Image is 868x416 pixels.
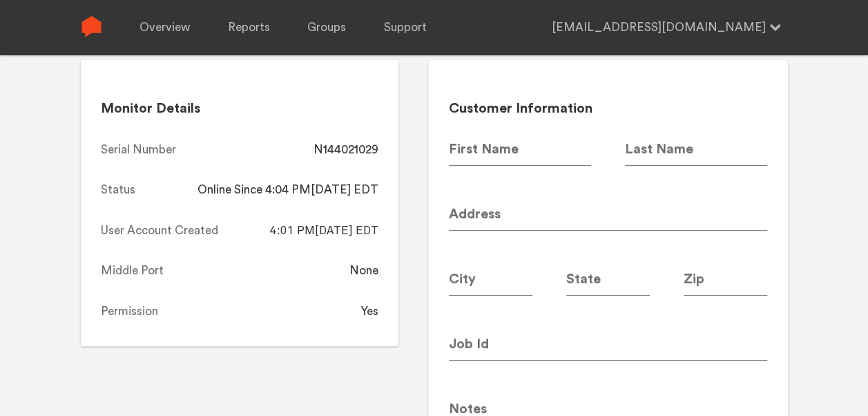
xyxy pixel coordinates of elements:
[449,100,767,117] h2: Customer Information
[197,182,378,198] div: Online Since 4:04 PM[DATE] EDT
[101,100,378,117] h2: Monitor Details
[81,16,102,37] img: Sense Logo
[101,223,218,239] div: User Account Created
[101,263,164,279] div: Middle Port
[361,303,378,320] div: Yes
[270,223,378,237] span: 4:01 PM[DATE] EDT
[349,263,378,279] div: None
[101,303,158,320] div: Permission
[314,142,378,158] div: N144021029
[101,182,135,198] div: Status
[101,142,176,158] div: Serial Number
